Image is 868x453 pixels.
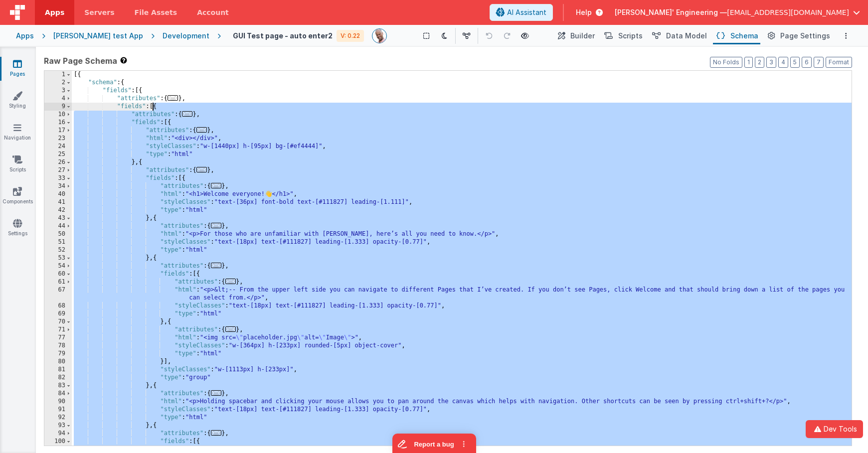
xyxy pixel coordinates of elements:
[44,326,72,334] div: 71
[44,151,72,158] div: 25
[806,420,863,438] button: Dev Tools
[615,7,727,17] span: [PERSON_NAME]' Engineering —
[53,31,143,41] div: [PERSON_NAME] test App
[44,398,72,406] div: 90
[44,374,72,382] div: 82
[163,31,209,41] div: Development
[44,166,72,174] div: 27
[44,190,72,198] div: 40
[44,158,72,166] div: 26
[44,366,72,374] div: 81
[44,406,72,414] div: 91
[780,31,830,41] span: Page Settings
[44,214,72,222] div: 43
[507,7,546,17] span: AI Assistant
[727,7,849,17] span: [EMAIL_ADDRESS][DOMAIN_NAME]
[840,30,852,42] button: Options
[802,57,812,68] button: 6
[618,31,643,41] span: Scripts
[44,182,72,190] div: 34
[211,390,222,396] span: ...
[44,55,117,67] span: Raw Page Schema
[44,95,72,103] div: 4
[372,29,386,43] img: 11ac31fe5dc3d0eff3fbbbf7b26fa6e1
[44,310,72,318] div: 69
[211,263,222,268] span: ...
[211,183,222,188] span: ...
[225,279,236,284] span: ...
[764,27,832,44] button: Page Settings
[211,223,222,228] span: ...
[211,430,222,436] span: ...
[196,127,207,133] span: ...
[44,318,72,326] div: 70
[44,278,72,286] div: 61
[44,127,72,135] div: 17
[576,7,592,17] span: Help
[44,230,72,238] div: 50
[713,27,760,44] button: Schema
[826,57,852,68] button: Format
[814,57,824,68] button: 7
[44,438,72,446] div: 100
[44,222,72,230] div: 44
[44,382,72,390] div: 83
[730,31,758,41] span: Schema
[744,57,753,68] button: 1
[601,27,645,44] button: Scripts
[44,270,72,278] div: 60
[44,254,72,262] div: 53
[44,262,72,270] div: 54
[182,111,193,117] span: ...
[84,7,114,17] span: Servers
[233,32,333,39] h4: GUI Test page - auto enter2
[16,31,34,41] div: Apps
[766,57,776,68] button: 3
[44,87,72,95] div: 3
[44,286,72,302] div: 67
[135,7,177,17] span: File Assets
[44,79,72,87] div: 2
[649,27,709,44] button: Data Model
[554,27,597,44] button: Builder
[44,135,72,143] div: 23
[44,206,72,214] div: 42
[44,111,72,119] div: 10
[337,30,364,42] div: V: 0.22
[44,246,72,254] div: 52
[570,31,595,41] span: Builder
[44,350,72,358] div: 79
[44,342,72,350] div: 78
[44,103,72,111] div: 9
[44,238,72,246] div: 51
[615,7,860,17] button: [PERSON_NAME]' Engineering — [EMAIL_ADDRESS][DOMAIN_NAME]
[196,167,207,172] span: ...
[44,119,72,127] div: 16
[44,358,72,366] div: 80
[44,302,72,310] div: 68
[225,326,236,332] span: ...
[44,422,72,430] div: 93
[778,57,788,68] button: 4
[44,143,72,151] div: 24
[755,57,764,68] button: 2
[44,430,72,438] div: 94
[168,95,178,101] span: ...
[790,57,800,68] button: 5
[44,174,72,182] div: 33
[44,390,72,398] div: 84
[45,7,64,17] span: Apps
[490,4,553,21] button: AI Assistant
[44,414,72,422] div: 92
[666,31,707,41] span: Data Model
[710,57,742,68] button: No Folds
[44,198,72,206] div: 41
[44,71,72,79] div: 1
[44,334,72,342] div: 77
